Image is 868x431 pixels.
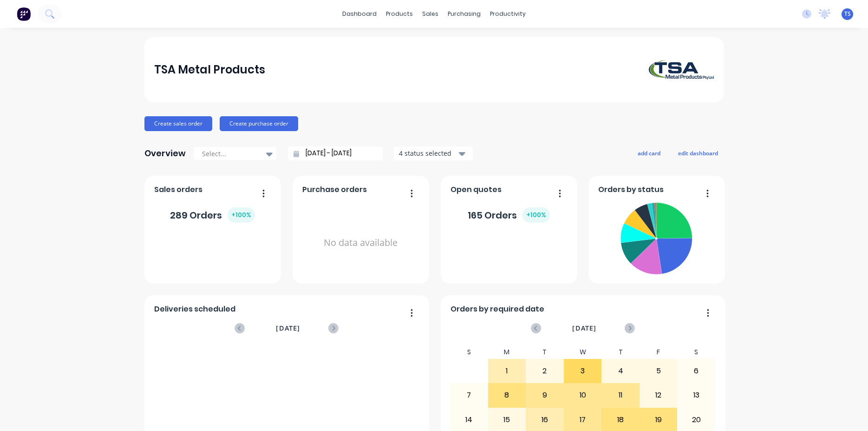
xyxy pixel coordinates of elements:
[154,60,265,79] div: TSA Metal Products
[276,323,300,333] span: [DATE]
[677,345,715,359] div: S
[418,7,443,21] div: sales
[450,184,502,195] span: Open quotes
[640,384,677,407] div: 12
[526,359,563,383] div: 2
[399,148,457,158] div: 4 status selected
[602,384,639,407] div: 11
[443,7,485,21] div: purchasing
[450,345,488,359] div: S
[381,7,418,21] div: products
[394,146,473,160] button: 4 status selected
[564,359,601,383] div: 3
[640,359,677,383] div: 5
[678,359,715,383] div: 6
[522,207,550,223] div: + 100 %
[526,384,563,407] div: 9
[170,207,255,223] div: 289 Orders
[649,60,714,80] img: TSA Metal Products
[601,345,640,359] div: T
[450,384,488,407] div: 7
[678,384,715,407] div: 13
[17,7,31,21] img: Factory
[598,184,664,195] span: Orders by status
[338,7,381,21] a: dashboard
[844,10,851,18] span: TS
[144,144,186,163] div: Overview
[485,7,530,21] div: productivity
[302,184,367,195] span: Purchase orders
[672,147,724,159] button: edit dashboard
[564,345,602,359] div: W
[632,147,666,159] button: add card
[640,345,678,359] div: F
[302,199,419,287] div: No data available
[220,116,298,131] button: Create purchase order
[526,345,564,359] div: T
[488,345,526,359] div: M
[489,384,526,407] div: 8
[602,359,639,383] div: 4
[468,207,550,223] div: 165 Orders
[144,116,212,131] button: Create sales order
[489,359,526,383] div: 1
[572,323,596,333] span: [DATE]
[564,384,601,407] div: 10
[154,184,202,195] span: Sales orders
[228,207,255,223] div: + 100 %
